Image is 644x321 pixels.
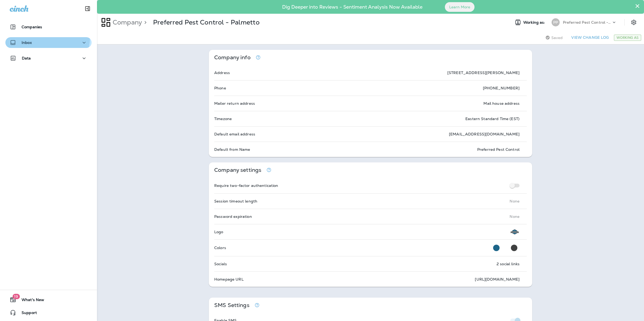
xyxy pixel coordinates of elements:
span: Working as: [523,20,546,25]
button: Data [5,53,92,64]
p: None [510,199,520,203]
button: Learn More [445,2,475,12]
p: Default email address [214,132,255,136]
button: Settings [629,18,639,27]
p: SMS Settings [214,303,250,308]
p: 2 social links [497,262,520,266]
p: Companies [22,25,42,29]
span: Saved [551,36,563,40]
p: Dig Deeper into Reviews - Sentiment Analysis Now Available [266,6,438,8]
p: Eastern Standard Time (EST) [465,117,520,121]
p: Homepage URL [214,277,244,281]
p: [STREET_ADDRESS][PERSON_NAME] [447,71,520,75]
p: Company settings [214,168,261,172]
p: [EMAIL_ADDRESS][DOMAIN_NAME] [449,132,520,136]
p: Mailer return address [214,101,255,106]
p: Session timeout length [214,199,257,203]
p: Company [110,18,142,26]
button: Collapse Sidebar [80,3,95,14]
div: PP [552,18,560,26]
span: Support [16,310,37,317]
p: Colors [214,246,226,250]
p: Data [22,56,31,60]
img: Preferred%20Pest%20Control%20logo%20(no%20background).png [510,227,520,237]
p: Password expiration [214,214,252,219]
p: Preferred Pest Control - Palmetto [153,18,259,26]
p: Logo [214,230,223,234]
p: Preferred Pest Control [477,147,520,152]
p: Preferred Pest Control - Palmetto [563,20,611,25]
span: What's New [16,298,44,304]
p: Require two-factor authentication [214,183,278,188]
p: Timezone [214,117,232,121]
p: None [510,214,520,219]
button: Inbox [5,37,92,48]
p: Default from Name [214,147,250,152]
p: [PHONE_NUMBER] [483,86,520,90]
button: Primary Color [491,242,502,253]
p: > [142,18,147,26]
p: Socials [214,262,227,266]
p: Inbox [22,40,32,45]
div: Working As [614,34,641,41]
button: 19What's New [5,294,92,305]
p: Address [214,71,230,75]
p: [URL][DOMAIN_NAME] [475,277,520,281]
button: Secondary Color [509,242,520,253]
p: Mail house address [483,101,520,106]
p: Company info [214,55,251,60]
button: Companies [5,22,92,32]
button: View Change Log [569,33,611,42]
p: Phone [214,86,226,90]
button: Support [5,307,92,318]
span: 19 [12,294,20,299]
button: Close [635,2,640,10]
